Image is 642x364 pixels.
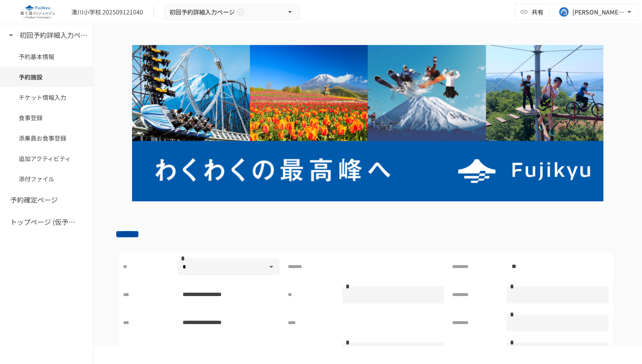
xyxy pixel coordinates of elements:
[10,5,65,19] img: eQeGXtYPV2fEKIA3pizDiVdzO5gJTl2ahLbsPaD2E4R
[19,113,74,122] span: 食事登録
[20,30,87,41] h6: 初回予約詳細入力ページ
[10,195,58,206] h6: 予約確定ページ
[572,7,625,17] div: [PERSON_NAME][EMAIL_ADDRESS][PERSON_NAME][DOMAIN_NAME]
[515,3,550,20] button: 共有
[10,217,78,228] h6: トップページ (仮予約一覧)
[554,3,639,20] button: [PERSON_NAME][EMAIL_ADDRESS][PERSON_NAME][DOMAIN_NAME]
[532,7,543,17] span: 共有
[71,8,143,17] div: 湊川小学校 202509121040
[19,133,74,143] span: 添乗員お食事登録
[169,7,235,17] span: 初回予約詳細入力ページ
[19,154,74,163] span: 追加アクティビティ
[19,174,74,183] span: 添付ファイル
[19,93,74,102] span: チケット情報入力
[19,72,74,82] span: 予約施設
[164,4,300,20] button: 初回予約詳細入力ページ
[19,52,74,61] span: 予約基本情報
[115,45,620,201] img: mg2cIuvRhv63UHtX5VfAfh1DTCPHmnxnvRSqzGwtk3G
